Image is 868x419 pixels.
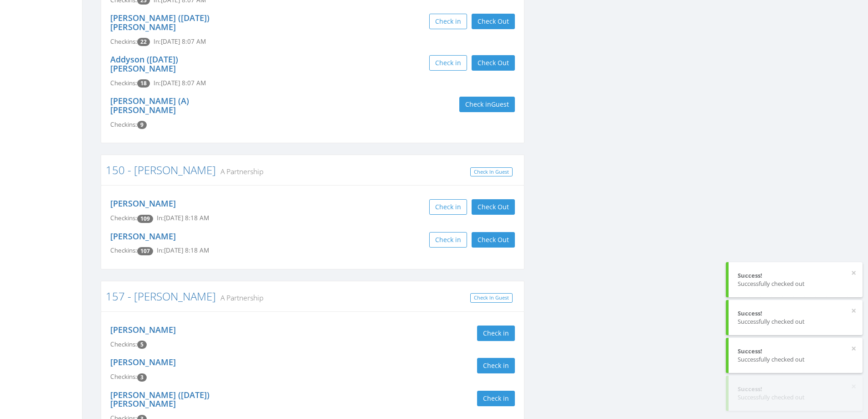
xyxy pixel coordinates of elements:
button: × [851,269,856,278]
a: [PERSON_NAME] [110,198,176,209]
span: Checkins: [110,246,137,254]
a: [PERSON_NAME] [110,324,176,335]
span: In: [DATE] 8:18 AM [157,246,209,254]
a: [PERSON_NAME] ([DATE]) [PERSON_NAME] [110,12,210,32]
button: Check in [429,55,467,71]
a: [PERSON_NAME] ([DATE]) [PERSON_NAME] [110,389,210,409]
a: [PERSON_NAME] (A) [PERSON_NAME] [110,95,189,115]
button: Check inGuest [459,97,515,112]
span: Checkins: [110,372,137,381]
span: In: [DATE] 8:07 AM [154,37,206,46]
a: Check In Guest [470,293,513,303]
span: Checkins: [110,37,137,46]
span: In: [DATE] 8:07 AM [154,79,206,87]
span: Checkins: [110,79,137,87]
button: Check Out [472,232,515,248]
button: Check Out [472,55,515,71]
span: Checkin count [137,215,153,223]
span: Checkin count [137,79,150,88]
button: Check in [429,199,467,215]
span: In: [DATE] 8:18 AM [157,214,209,222]
button: × [851,306,856,316]
button: × [851,382,856,391]
a: [PERSON_NAME] [110,231,176,242]
span: Checkins: [110,214,137,222]
button: Check in [477,391,515,406]
div: Success! [738,385,853,393]
span: Guest [491,100,509,109]
span: Checkin count [137,121,147,129]
button: × [851,344,856,353]
a: 157 - [PERSON_NAME] [106,289,216,304]
div: Success! [738,347,853,356]
button: Check in [429,14,467,29]
div: Successfully checked out [738,317,853,326]
a: Addyson ([DATE]) [PERSON_NAME] [110,54,178,74]
span: Checkin count [137,373,147,382]
div: Successfully checked out [738,393,853,402]
span: Checkin count [137,247,153,255]
div: Successfully checked out [738,355,853,364]
span: Checkin count [137,38,150,46]
span: Checkins: [110,340,137,348]
button: Check Out [472,14,515,29]
span: Checkins: [110,120,137,129]
small: A Partnership [216,293,263,303]
div: Success! [738,271,853,280]
a: 150 - [PERSON_NAME] [106,162,216,177]
a: Check In Guest [470,167,513,177]
div: Success! [738,309,853,318]
button: Check Out [472,199,515,215]
button: Check in [429,232,467,248]
small: A Partnership [216,166,263,176]
button: Check in [477,358,515,373]
div: Successfully checked out [738,279,853,288]
a: [PERSON_NAME] [110,357,176,367]
button: Check in [477,326,515,341]
span: Checkin count [137,341,147,349]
